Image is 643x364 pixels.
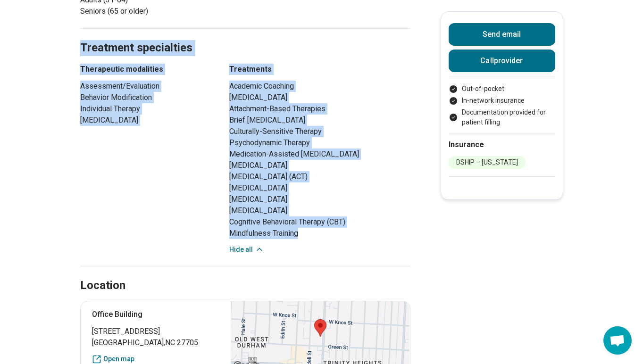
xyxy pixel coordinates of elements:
[229,182,410,194] li: [MEDICAL_DATA]
[449,108,555,127] li: Documentation provided for patient filling
[229,245,264,255] button: Hide all
[449,156,526,169] li: DSHIP – [US_STATE]
[229,205,410,216] li: [MEDICAL_DATA]
[229,92,410,103] li: [MEDICAL_DATA]
[449,139,555,150] h2: Insurance
[80,17,410,56] h2: Treatment specialties
[229,149,410,160] li: Medication-Assisted [MEDICAL_DATA]
[229,228,410,239] li: Mindfulness Training
[229,171,410,182] li: [MEDICAL_DATA] (ACT)
[229,160,410,171] li: [MEDICAL_DATA]
[92,354,220,364] a: Open map
[80,103,212,115] li: Individual Therapy
[92,309,220,320] p: Office Building
[92,337,220,348] span: [GEOGRAPHIC_DATA] , NC 27705
[80,115,212,126] li: [MEDICAL_DATA]
[229,137,410,149] li: Psychodynamic Therapy
[229,64,410,75] h3: Treatments
[80,64,212,75] h3: Therapeutic modalities
[80,278,125,294] h2: Location
[229,216,410,228] li: Cognitive Behavioral Therapy (CBT)
[80,92,212,103] li: Behavior Modification
[449,84,555,94] li: Out-of-pocket
[449,84,555,127] ul: Payment options
[449,23,555,46] button: Send email
[92,326,220,337] span: [STREET_ADDRESS]
[449,96,555,106] li: In-network insurance
[80,81,212,92] li: Assessment/Evaluation
[229,81,410,92] li: Academic Coaching
[449,50,555,72] button: Callprovider
[80,6,242,17] li: Seniors (65 or older)
[229,103,410,115] li: Attachment-Based Therapies
[603,326,632,355] div: Open chat
[229,115,410,126] li: Brief [MEDICAL_DATA]
[229,194,410,205] li: [MEDICAL_DATA]
[229,126,410,137] li: Culturally-Sensitive Therapy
